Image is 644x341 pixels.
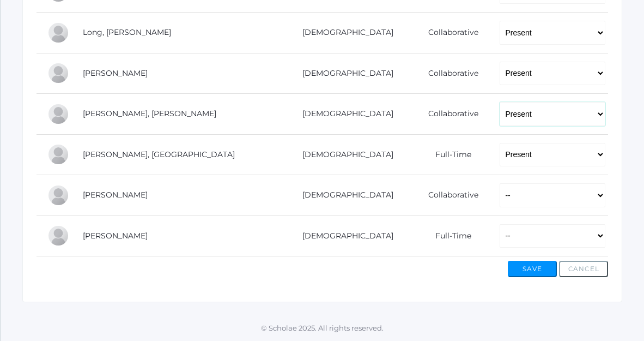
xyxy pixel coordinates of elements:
[279,53,410,94] td: [DEMOGRAPHIC_DATA]
[47,62,69,84] div: Levi Lopez
[559,261,608,277] button: Cancel
[83,190,148,200] a: [PERSON_NAME]
[47,184,69,206] div: Emmy Rodarte
[83,149,235,159] a: [PERSON_NAME], [GEOGRAPHIC_DATA]
[279,94,410,135] td: [DEMOGRAPHIC_DATA]
[83,68,148,78] a: [PERSON_NAME]
[508,261,557,277] button: Save
[1,323,644,334] p: © Scholae 2025. All rights reserved.
[47,22,69,44] div: Wren Long
[83,231,148,241] a: [PERSON_NAME]
[409,13,489,53] td: Collaborative
[279,13,410,53] td: [DEMOGRAPHIC_DATA]
[279,175,410,216] td: [DEMOGRAPHIC_DATA]
[409,134,489,175] td: Full-Time
[279,134,410,175] td: [DEMOGRAPHIC_DATA]
[47,103,69,125] div: Smith Mansi
[409,53,489,94] td: Collaborative
[83,109,216,118] a: [PERSON_NAME], [PERSON_NAME]
[409,175,489,216] td: Collaborative
[47,225,69,247] div: Theodore Swift
[47,143,69,165] div: Siena Mikhail
[409,94,489,135] td: Collaborative
[409,216,489,256] td: Full-Time
[279,216,410,256] td: [DEMOGRAPHIC_DATA]
[83,27,171,37] a: Long, [PERSON_NAME]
